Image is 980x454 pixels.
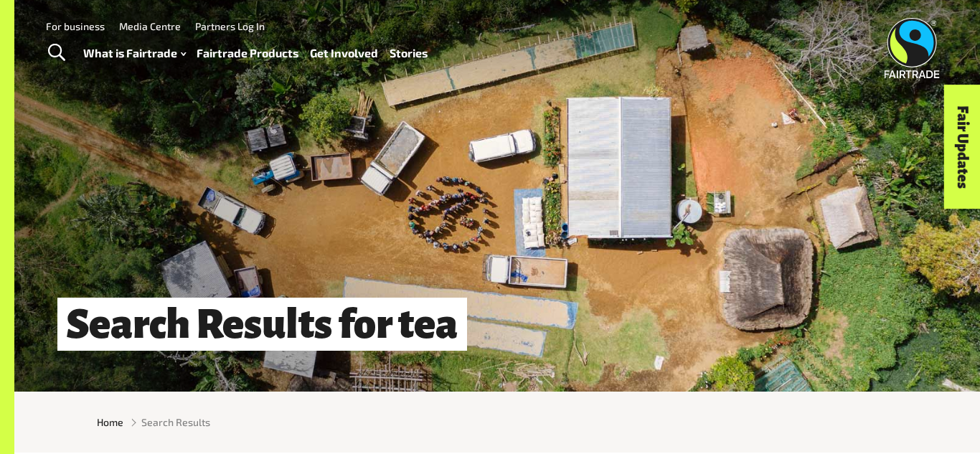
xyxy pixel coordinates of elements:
[83,43,186,64] a: What is Fairtrade
[119,20,181,32] a: Media Centre
[310,43,378,64] a: Get Involved
[197,43,298,64] a: Fairtrade Products
[57,298,467,351] h1: Search Results for tea
[390,43,428,64] a: Stories
[39,35,74,71] a: Toggle Search
[97,415,123,430] a: Home
[195,20,265,32] a: Partners Log In
[885,18,940,78] img: Fairtrade Australia New Zealand logo
[141,415,210,430] span: Search Results
[46,20,105,32] a: For business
